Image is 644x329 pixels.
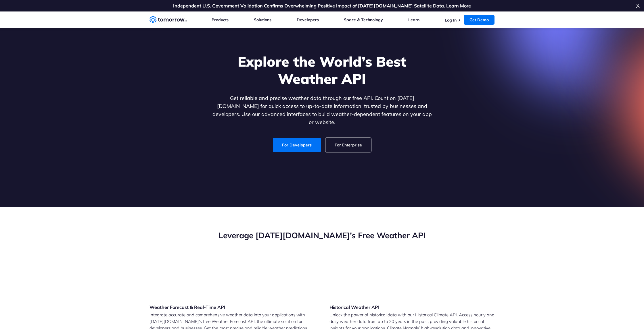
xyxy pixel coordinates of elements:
[149,230,494,241] h2: Leverage [DATE][DOMAIN_NAME]’s Free Weather API
[344,17,383,22] a: Space & Technology
[149,304,236,310] h3: Weather Forecast & Real-Time API
[211,94,433,126] p: Get reliable and precise weather data through our free API. Count on [DATE][DOMAIN_NAME] for quic...
[173,3,471,9] a: Independent U.S. Government Validation Confirms Overwhelming Positive Impact of [DATE][DOMAIN_NAM...
[297,17,319,22] a: Developers
[464,15,494,25] a: Get Demo
[212,17,229,22] a: Products
[408,17,419,22] a: Learn
[149,16,187,24] a: Home link
[325,138,371,152] a: For Enterprise
[329,304,416,310] h3: Historical Weather API
[254,17,271,22] a: Solutions
[273,138,321,152] a: For Developers
[445,18,457,23] a: Log In
[211,53,433,87] h1: Explore the World’s Best Weather API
